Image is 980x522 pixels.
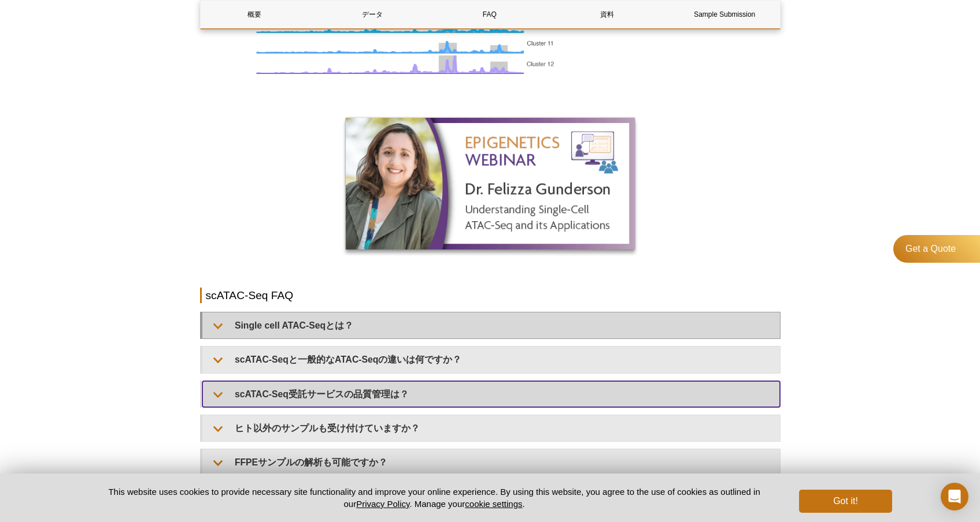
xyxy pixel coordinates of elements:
a: FAQ [435,1,544,28]
summary: Single cell ATAC-Seqとは？ [202,312,780,338]
p: This website uses cookies to provide necessary site functionality and improve your online experie... [88,486,781,510]
button: Got it! [799,490,892,513]
img: Single-Cell ATAC-Seq Webinar [346,118,635,249]
a: Get a Quote [893,235,980,263]
summary: scATAC-Seqと一般的なATAC-Seqの違いは何ですか？ [202,346,780,372]
a: 概要 [201,1,309,28]
a: Privacy Policy [356,499,409,509]
h2: scATAC-Seq FAQ [200,288,781,303]
summary: scATAC-Seq受託サービスの品質管理は？ [202,381,780,407]
a: 資料 [553,1,661,28]
a: データ [318,1,427,28]
summary: ヒト以外のサンプルも受け付けていますか？ [202,415,780,441]
a: Sample Submission [670,1,779,28]
div: Open Intercom Messenger [941,483,968,510]
button: cookie settings [465,499,522,509]
summary: FFPEサンプルの解析も可能ですか？ [202,449,780,475]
